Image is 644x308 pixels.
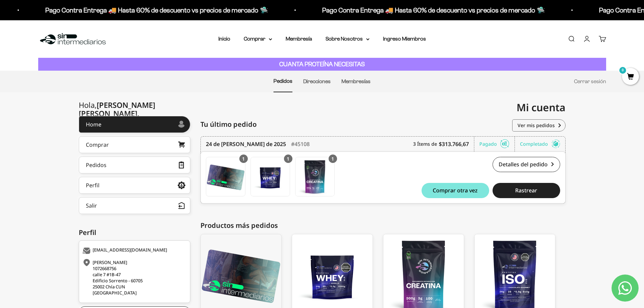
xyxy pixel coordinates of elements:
[422,183,489,198] button: Comprar otra vez
[79,157,190,173] a: Pedidos
[137,108,139,118] span: .
[86,122,101,127] div: Home
[86,162,106,168] div: Pedidos
[284,155,292,163] div: 1
[79,228,190,238] div: Perfil
[383,36,426,42] a: Ingreso Miembros
[515,188,537,193] span: Rastrear
[86,142,109,147] div: Comprar
[244,34,272,43] summary: Comprar
[200,119,257,129] span: Tu último pedido
[273,78,292,84] a: Pedidos
[206,157,245,196] img: Translation missing: es.Membresía Anual
[79,177,190,194] a: Perfil
[326,34,369,43] summary: Sobre Nosotros
[206,157,245,196] a: Membresía Anual
[82,247,185,254] div: [EMAIL_ADDRESS][DOMAIN_NAME]
[279,61,365,68] strong: CUANTA PROTEÍNA NECESITAS
[79,197,190,214] button: Salir
[303,78,331,84] a: Direcciones
[86,183,99,188] div: Perfil
[512,119,566,132] a: Ver mis pedidos
[479,137,515,151] div: Pagado
[206,140,286,148] time: 24 de [PERSON_NAME] de 2025
[218,36,230,42] a: Inicio
[439,140,469,148] b: $313.766,67
[251,157,290,196] a: Proteína Whey - Vainilla / 5 libras (2280g)
[286,36,312,42] a: Membresía
[79,116,190,133] a: Home
[291,137,310,151] div: #45108
[320,5,543,16] p: Pago Contra Entrega 🚚 Hasta 60% de descuento vs precios de mercado 🛸
[295,157,334,196] img: Translation missing: es.Creatina Monohidrato
[86,203,97,208] div: Salir
[79,100,155,118] span: [PERSON_NAME] [PERSON_NAME]
[329,155,337,163] div: 1
[574,78,606,84] a: Cerrar sesión
[493,157,560,172] a: Detalles del pedido
[520,137,560,151] div: Completado
[622,73,639,81] a: 0
[79,101,190,118] div: Hola,
[619,66,627,74] mark: 0
[517,100,566,114] span: Mi cuenta
[79,136,190,153] a: Comprar
[200,220,566,231] div: Productos más pedidos
[239,155,248,163] div: 1
[251,157,290,196] img: Translation missing: es.Proteína Whey - Vainilla / 5 libras (2280g)
[433,188,478,193] span: Comprar otra vez
[295,157,335,196] a: Creatina Monohidrato
[493,183,560,198] button: Rastrear
[413,137,474,151] div: 3 Ítems de
[82,259,185,296] div: [PERSON_NAME] 1072668756 calle 7 #1B-47 Edificio Sorrento - 60705 25002 Chía CUN [GEOGRAPHIC_DATA]
[43,5,266,16] p: Pago Contra Entrega 🚚 Hasta 60% de descuento vs precios de mercado 🛸
[341,78,371,84] a: Membresías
